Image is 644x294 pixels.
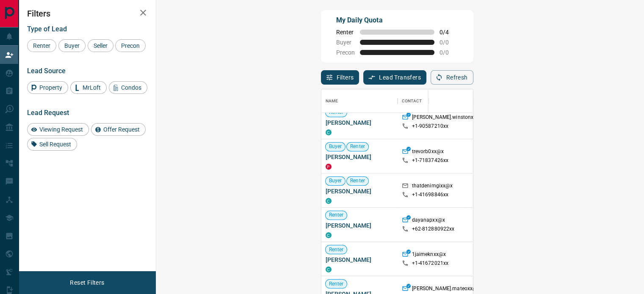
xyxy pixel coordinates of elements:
span: Viewing Request [36,126,86,133]
span: Renter [347,177,368,184]
p: [PERSON_NAME].mateoxx@x [412,285,480,294]
p: [PERSON_NAME].winstonxx@x [412,114,484,123]
div: condos.ca [326,198,332,204]
span: Buyer [326,177,345,184]
span: Renter [30,42,53,49]
div: MrLoft [70,81,107,94]
button: Reset Filters [64,275,110,290]
div: property.ca [326,164,332,170]
span: [PERSON_NAME] [326,187,393,195]
div: Precon [115,39,146,52]
span: Renter [326,109,347,116]
span: [PERSON_NAME] [326,221,393,230]
p: trevorb0xx@x [412,148,444,157]
p: +62- 812880922xx [412,225,455,233]
p: dayanapxx@x [412,217,445,225]
span: Buyer [336,39,355,46]
span: Condos [118,84,144,91]
span: 0 / 0 [439,39,458,46]
button: Filters [321,70,359,85]
p: +1- 71837426xx [412,157,449,164]
span: Renter [326,280,347,288]
div: Viewing Request [27,123,89,136]
span: Property [36,84,65,91]
p: thatdenimgixx@x [412,182,453,191]
div: Contact [402,89,422,113]
p: +1- 41698846xx [412,191,449,198]
div: Seller [88,39,113,52]
span: Precon [118,42,143,49]
span: 0 / 4 [439,29,458,36]
p: +1- 41672021xx [412,260,449,267]
div: Sell Request [27,138,77,151]
div: Renter [27,39,56,52]
span: Seller [91,42,111,49]
div: condos.ca [326,129,332,135]
div: Offer Request [91,123,146,136]
span: Sell Request [36,141,74,148]
h2: Filters [27,8,147,19]
span: Lead Request [27,109,69,117]
div: condos.ca [326,232,332,238]
p: 1jaimeknxx@x [412,251,446,260]
span: Offer Request [100,126,143,133]
p: My Daily Quota [336,15,458,25]
span: 0 / 0 [439,49,458,56]
span: Renter [326,246,347,253]
span: Renter [326,212,347,219]
span: [PERSON_NAME] [326,256,393,264]
p: +1- 90587210xx [412,123,449,130]
span: Type of Lead [27,25,67,33]
span: Buyer [61,42,83,49]
div: Name [326,89,338,113]
button: Lead Transfers [363,70,426,85]
div: Name [321,89,398,113]
span: [PERSON_NAME] [326,118,393,127]
span: Precon [336,49,355,56]
span: MrLoft [80,84,104,91]
span: Renter [347,143,368,150]
span: Renter [336,29,355,36]
span: Buyer [326,143,345,150]
div: Condos [109,81,147,94]
button: Refresh [431,70,473,85]
span: [PERSON_NAME] [326,153,393,161]
div: Buyer [58,39,86,52]
span: Lead Source [27,67,66,75]
div: Property [27,81,68,94]
div: condos.ca [326,267,332,272]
